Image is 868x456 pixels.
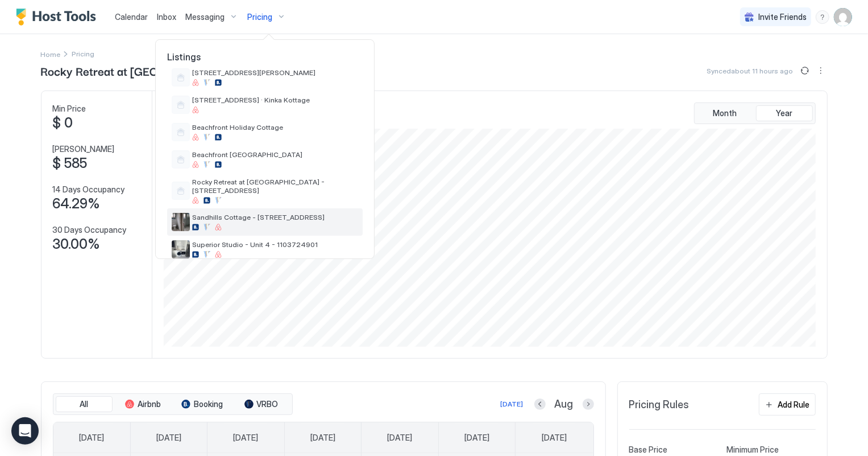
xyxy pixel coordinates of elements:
[192,96,358,104] span: [STREET_ADDRESS] · Kinka Kottage
[192,213,358,221] span: Sandhills Cottage - [STREET_ADDRESS]
[192,68,358,77] span: [STREET_ADDRESS][PERSON_NAME]
[192,123,358,132] span: Beachfront Holiday Cottage
[192,150,358,159] span: Beachfront [GEOGRAPHIC_DATA]
[192,178,358,195] span: Rocky Retreat at [GEOGRAPHIC_DATA] - [STREET_ADDRESS]
[172,213,190,231] div: listing image
[156,51,374,63] span: Listings
[172,240,190,258] div: listing image
[192,240,358,249] span: Superior Studio - Unit 4 - 1103724901
[11,417,39,445] div: Open Intercom Messenger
